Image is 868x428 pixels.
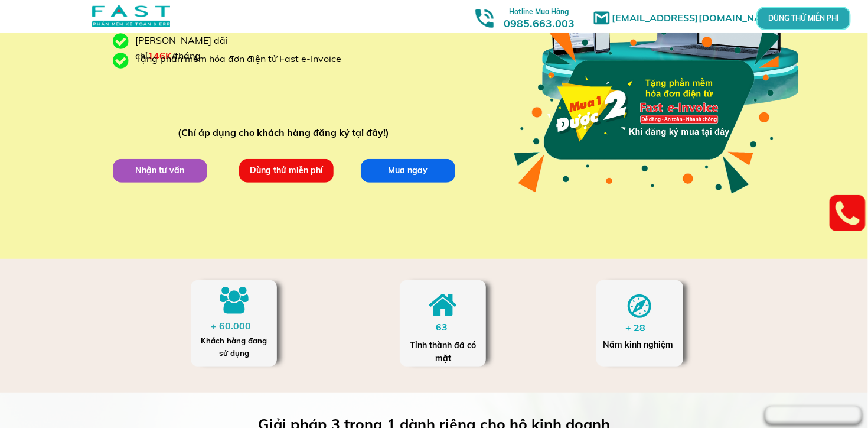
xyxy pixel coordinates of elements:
[510,7,569,16] span: Hotline Mua Hàng
[178,125,395,141] div: (Chỉ áp dụng cho khách hàng đăng ký tại đây!)
[361,159,455,183] p: Mua ngay
[603,338,677,351] div: Năm kinh nghiệm
[491,4,588,30] h3: 0985.663.003
[135,51,350,67] div: Tặng phần mềm hóa đơn điện tử Fast e-Invoice
[197,335,271,359] div: Khách hàng đang sử dụng
[409,339,477,365] div: Tỉnh thành đã có mặt
[436,320,459,335] div: 63
[625,320,657,336] div: + 28
[135,33,289,63] div: [PERSON_NAME] đãi chỉ /tháng
[211,319,257,334] div: + 60.000
[239,159,334,183] p: Dùng thử miễn phí
[148,50,172,61] span: 146K
[612,11,786,26] h1: [EMAIL_ADDRESS][DOMAIN_NAME]
[113,159,207,183] p: Nhận tư vấn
